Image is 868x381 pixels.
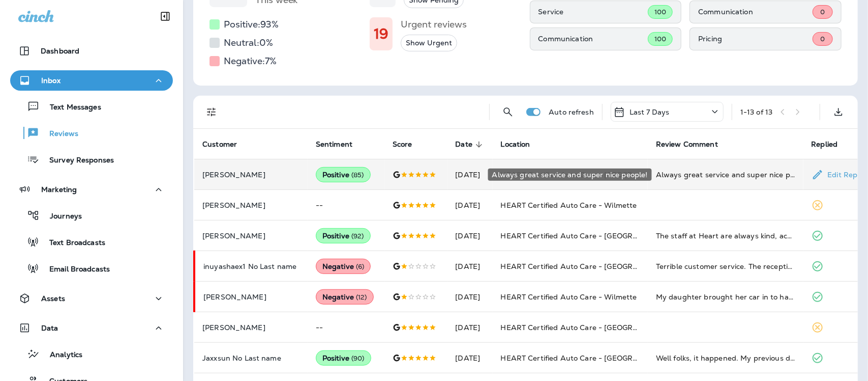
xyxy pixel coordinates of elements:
button: Dashboard [10,41,173,61]
h5: Negative: 7 % [224,53,277,69]
p: [PERSON_NAME] [202,232,300,240]
button: Export as CSV [828,102,849,122]
span: HEART Certified Auto Care - [GEOGRAPHIC_DATA] [501,231,683,240]
span: Score [393,140,412,149]
div: Terrible customer service. The receptionist is a despotic person who is not interested in satisfy... [656,261,795,271]
p: Reviews [39,129,78,139]
span: Review Comment [656,140,731,149]
span: 0 [820,35,825,43]
button: Survey Responses [10,149,173,170]
button: Analytics [10,343,173,365]
button: Collapse Sidebar [151,6,179,26]
p: Dashboard [41,47,79,55]
p: Auto refresh [549,108,594,116]
p: Inbox [41,76,61,85]
span: HEART Certified Auto Care - Wilmette [501,201,637,210]
div: Always great service and super nice people! [488,169,652,181]
button: Assets [10,288,173,309]
span: Date [456,140,473,149]
p: Last 7 Days [630,108,670,116]
p: Analytics [40,350,82,360]
div: Negative [316,289,374,305]
div: Negative [316,259,371,274]
td: [DATE] [447,159,493,190]
p: Text Messages [40,103,101,113]
td: [DATE] [447,221,493,251]
p: [PERSON_NAME] [202,323,300,332]
button: Journeys [10,205,173,226]
div: Positive [316,167,371,182]
span: Customer [202,140,250,149]
span: ( 12 ) [356,293,367,302]
p: Assets [41,294,65,303]
button: Filters [201,102,222,122]
span: HEART Certified Auto Care - Wilmette [501,292,637,302]
h5: Positive: 93 % [224,16,279,33]
td: [DATE] [447,251,493,282]
span: 0 [820,8,825,16]
span: Review Comment [656,140,718,149]
span: Sentiment [316,140,366,149]
p: Data [41,324,58,332]
button: Email Broadcasts [10,258,173,279]
button: Reviews [10,122,173,144]
span: ( 92 ) [351,232,364,240]
p: [PERSON_NAME] [202,171,300,179]
span: HEART Certified Auto Care - [GEOGRAPHIC_DATA] [501,323,683,332]
span: Date [456,140,486,149]
div: Always great service and super nice people! [656,170,795,180]
h1: 19 [374,25,388,42]
p: Marketing [41,185,77,194]
span: Location [501,140,544,149]
span: Score [393,140,426,149]
div: The staff at Heart are always kind, accommodating, and honest with everything when we bring our c... [656,231,795,241]
button: Inbox [10,70,173,91]
span: 100 [654,8,666,16]
span: ( 90 ) [351,354,365,363]
div: 1 - 13 of 13 [740,108,772,116]
span: 100 [654,35,666,43]
p: inuyashaex1 No Last name [203,262,300,270]
div: Positive [316,228,371,243]
td: -- [308,312,384,343]
button: Search Reviews [498,102,518,122]
td: [DATE] [447,312,493,343]
h5: Urgent reviews [401,16,467,33]
td: [DATE] [447,282,493,312]
span: ( 85 ) [351,171,364,179]
p: Email Broadcasts [39,265,110,275]
p: Journeys [40,212,82,222]
span: Customer [202,140,237,149]
div: Well folks, it happened. My previous dealer serviced Audi A3. One morning on my way to work. My A... [656,353,795,363]
p: [PERSON_NAME] [203,293,300,301]
span: HEART Certified Auto Care - [GEOGRAPHIC_DATA] [501,262,683,271]
span: Sentiment [316,140,352,149]
button: Show Urgent [401,35,457,51]
button: Text Broadcasts [10,231,173,253]
td: [DATE] [447,343,493,373]
span: Replied [812,140,838,149]
p: Text Broadcasts [39,238,105,248]
p: Communication [698,8,813,16]
p: Pricing [698,35,813,43]
p: Service [538,8,648,16]
p: Communication [538,35,648,43]
p: [PERSON_NAME] [202,201,300,209]
div: Positive [316,350,371,366]
span: HEART Certified Auto Care - [GEOGRAPHIC_DATA] [501,353,683,363]
h5: Neutral: 0 % [224,35,273,51]
div: My daughter brought her car in to have battery checked. ISSUE: HEART reversed the solar battery c... [656,292,795,302]
span: Location [501,140,530,149]
button: Marketing [10,179,173,200]
p: Survey Responses [39,156,114,166]
button: Data [10,318,173,338]
span: ( 6 ) [356,262,364,271]
button: Text Messages [10,96,173,117]
p: Jaxxsun No Last name [202,354,300,362]
p: Edit Reply [824,171,864,179]
td: -- [308,190,384,221]
td: [DATE] [447,190,493,221]
span: Replied [812,140,851,149]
